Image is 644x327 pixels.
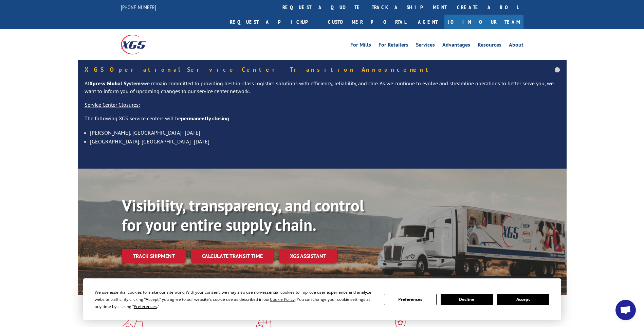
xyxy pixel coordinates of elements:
h5: XGS Operational Service Center Transition Announcement [85,67,560,73]
li: [GEOGRAPHIC_DATA], [GEOGRAPHIC_DATA]- [DATE] [90,137,560,146]
strong: Xpress Global Systems [89,80,143,87]
b: Visibility, transparency, and control for your entire supply chain. [122,195,364,236]
u: Service Center Closures: [85,101,140,108]
a: Open chat [615,300,636,320]
p: At we remain committed to providing best-in-class logistics solutions with efficiency, reliabilit... [85,80,560,101]
a: About [509,42,523,50]
p: The following XGS service centers will be : [85,115,560,128]
a: Agent [411,15,444,29]
li: [PERSON_NAME], [GEOGRAPHIC_DATA]- [DATE] [90,128,560,137]
button: Preferences [384,294,436,305]
a: For Mills [350,42,371,50]
a: For Retailers [379,42,408,50]
span: Cookie Policy [270,296,295,302]
a: Resources [478,42,501,50]
span: Preferences [134,304,157,309]
a: Request a pickup [225,15,323,29]
div: We use essential cookies to make our site work. With your consent, we may also use non-essential ... [95,289,376,310]
button: Accept [497,294,549,305]
a: XGS ASSISTANT [279,249,337,263]
a: Advantages [442,42,470,50]
a: Customer Portal [323,15,411,29]
strong: permanently closing [181,115,229,122]
a: [PHONE_NUMBER] [121,4,156,11]
a: Services [416,42,435,50]
a: Calculate transit time [191,249,274,263]
a: Track shipment [122,249,186,263]
button: Decline [441,294,493,305]
div: Cookie Consent Prompt [83,278,561,320]
a: Join Our Team [444,15,523,29]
